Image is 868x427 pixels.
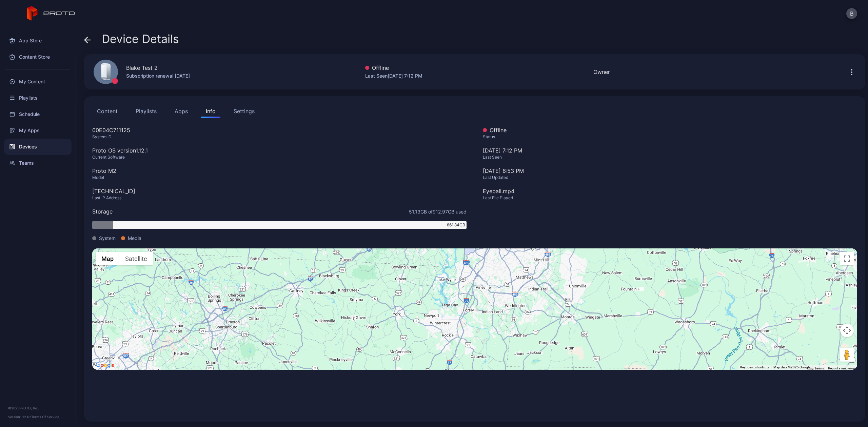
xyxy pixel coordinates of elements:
[4,106,72,122] a: Schedule
[593,68,610,76] div: Owner
[201,104,220,118] button: Info
[773,365,810,369] span: Map data ©2025 Google
[170,104,193,118] button: Apps
[840,324,854,337] button: Map camera controls
[483,175,857,180] div: Last Updated
[846,8,857,19] button: B
[365,72,422,80] div: Last Seen [DATE] 7:12 PM
[92,155,467,160] div: Current Software
[92,104,122,118] button: Content
[128,235,141,242] span: Media
[483,126,857,134] div: Offline
[814,366,824,370] a: Terms
[94,361,116,370] a: Open this area in Google Maps (opens a new window)
[483,195,857,201] div: Last File Played
[96,252,119,265] button: Show street map
[483,134,857,140] div: Status
[126,72,190,80] div: Subscription renewal [DATE]
[447,222,465,228] span: 861.84 GB
[409,208,467,215] span: 51.13 GB of 912.97 GB used
[92,187,467,195] div: [TECHNICAL_ID]
[92,146,467,155] div: Proto OS version 1.12.1
[92,207,113,216] div: Storage
[365,64,422,72] div: Offline
[4,155,72,171] a: Teams
[4,74,72,90] a: My Content
[4,49,72,65] a: Content Store
[4,139,72,155] a: Devices
[119,252,153,265] button: Show satellite imagery
[483,155,857,160] div: Last Seen
[92,175,467,180] div: Model
[840,252,854,265] button: Toggle fullscreen view
[4,33,72,49] a: App Store
[94,361,116,370] img: Google
[4,90,72,106] a: Playlists
[483,167,857,175] div: [DATE] 6:53 PM
[8,415,31,419] span: Version 1.12.0 •
[740,365,769,370] button: Keyboard shortcuts
[92,134,467,140] div: System ID
[126,64,158,72] div: Blake Test 2
[8,405,67,411] div: © 2025 PROTO, Inc.
[4,122,72,139] a: My Apps
[828,366,855,370] a: Report a map error
[483,146,857,167] div: [DATE] 7:12 PM
[92,167,467,175] div: Proto M2
[102,33,179,45] span: Device Details
[92,126,467,134] div: 00E04C711125
[99,235,116,242] span: System
[31,415,59,419] a: Terms Of Service
[131,104,161,118] button: Playlists
[234,107,255,115] div: Settings
[840,348,854,362] button: Drag Pegman onto the map to open Street View
[229,104,259,118] button: Settings
[206,107,216,115] div: Info
[92,195,467,201] div: Last IP Address
[483,187,857,195] div: Eyeball.mp4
